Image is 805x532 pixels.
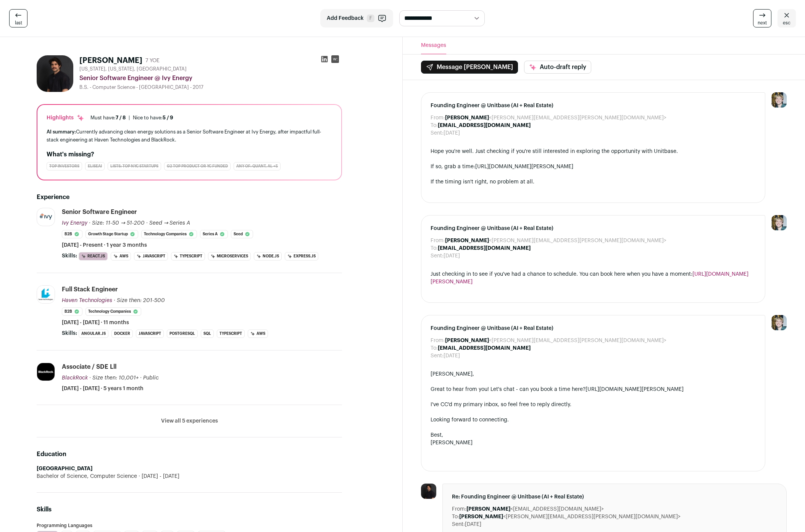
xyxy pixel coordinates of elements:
span: · Size then: 201-500 [114,298,165,303]
div: EliseAI [85,162,105,170]
img: aac178b685869c55e140f378322f0d1c6bb49ea868c7f4d2d9ce0eb66a3afb2c [421,484,436,499]
div: B.S. - Computer Science - [GEOGRAPHIC_DATA] - 2017 [79,84,342,90]
span: AI summary: [47,129,76,134]
img: c26a71036d5f0b02d4ec4845c00d3dbff0cddff1ff8ef180721b283d7a1d1f02.jpg [37,286,55,303]
b: [PERSON_NAME] [445,115,489,121]
ul: | [90,115,173,121]
dd: [DATE] [444,129,460,137]
h1: [PERSON_NAME] [79,55,142,66]
div: Hope you're well. Just checking if you're still interested in exploring the opportunity with Unit... [431,148,756,155]
dd: <[PERSON_NAME][EMAIL_ADDRESS][PERSON_NAME][DOMAIN_NAME]> [445,237,666,244]
li: Technology Companies [86,307,141,316]
li: B2B [62,230,82,238]
li: React.js [79,252,108,260]
div: Any of: quant, AI, +5 [234,162,281,170]
dt: To: [452,513,459,521]
li: Growth Stage Startup [86,230,138,238]
span: [DATE] - [DATE] · 11 months [62,319,129,326]
div: If the timing isn't right, no problem at all. [431,178,756,186]
div: I've CC'd my primary inbox, so feel free to reply directly. [431,401,756,408]
div: Just checking in to see if you've had a chance to schedule. You can book here when you have a mom... [431,270,756,286]
b: [PERSON_NAME] [445,338,489,343]
dd: <[PERSON_NAME][EMAIL_ADDRESS][PERSON_NAME][DOMAIN_NAME]> [445,114,666,122]
div: Must have: [90,115,126,121]
span: Founding Engineer @ Unitbase (AI + Real Estate) [431,102,756,109]
h2: Education [37,450,342,459]
img: 6494470-medium_jpg [771,315,787,330]
div: If so, grab a time: [431,163,756,170]
li: Technology Companies [141,230,197,238]
span: Public [143,375,159,381]
li: Angular.js [79,329,108,338]
img: 6494470-medium_jpg [771,215,787,230]
h2: What's missing? [47,150,332,159]
span: [US_STATE], [US_STATE], [GEOGRAPHIC_DATA] [79,66,187,72]
a: esc [778,9,796,27]
li: AWS [111,252,131,260]
div: Bachelor of Science, Computer Science [37,473,342,480]
span: 5 / 9 [163,115,173,120]
img: cd618e5ee822bc73db10c9a89b976619dcbf76f0cf8b7732057277c1a480f852.jpg [37,363,55,381]
div: 7 YOE [145,57,160,64]
span: [DATE] - [DATE] · 5 years 1 month [62,385,144,392]
span: [DATE] - Present · 1 year 3 months [62,241,147,249]
li: Series A [200,230,228,238]
span: Re: Founding Engineer @ Unitbase (AI + Real Estate) [452,493,778,501]
dt: Sent: [431,352,444,360]
div: Top Investors [47,162,82,170]
span: · Size: 11-50 → 51-200 [89,220,145,226]
dd: [DATE] [444,252,460,260]
a: [URL][DOMAIN_NAME][PERSON_NAME] [586,387,684,392]
a: next [753,9,771,27]
a: last [9,9,27,27]
dt: To: [431,122,438,129]
div: [PERSON_NAME] [431,439,756,447]
li: B2B [62,307,82,316]
b: [PERSON_NAME] [466,506,510,512]
div: Senior Software Engineer @ Ivy Energy [79,74,342,83]
li: Express.js [285,252,318,260]
div: Senior Software Engineer [62,208,137,216]
dd: [DATE] [444,352,460,360]
dd: [DATE] [465,521,481,528]
div: Lists: Top NYC Startups [108,162,161,170]
li: Docker [111,329,133,338]
div: Full Stack Engineer [62,285,118,294]
span: Skills: [62,329,77,337]
li: Microservices [208,252,251,260]
span: · [146,219,148,227]
li: SQL [201,329,214,338]
b: [EMAIL_ADDRESS][DOMAIN_NAME] [438,123,531,128]
a: [URL][DOMAIN_NAME][PERSON_NAME] [475,164,573,169]
dt: Sent: [431,252,444,260]
button: Auto-draft reply [524,61,591,74]
div: Great to hear from you! Let's chat - can you book a time here? [431,386,756,393]
li: AWS [248,329,268,338]
button: Message [PERSON_NAME] [421,61,518,74]
span: Ivy Energy [62,220,87,226]
button: Add Feedback F [320,9,393,27]
dt: To: [431,244,438,252]
button: Messages [421,37,446,54]
div: Currently advancing clean energy solutions as a Senior Software Engineer at Ivy Energy, after imp... [47,128,332,144]
dd: <[PERSON_NAME][EMAIL_ADDRESS][PERSON_NAME][DOMAIN_NAME]> [459,513,681,521]
h2: Skills [37,505,342,514]
span: Skills: [62,252,77,260]
li: PostgreSQL [167,329,198,338]
li: JavaScript [134,252,168,260]
dt: Sent: [431,129,444,137]
li: TypeScript [171,252,205,260]
span: [DATE] - [DATE] [137,473,179,480]
span: next [758,20,767,26]
dt: From: [431,114,445,122]
span: Founding Engineer @ Unitbase (AI + Real Estate) [431,325,756,332]
span: last [15,20,22,26]
div: Highlights [47,114,84,122]
img: e99d443bb66c3570e4657e9b5ad3ad7a0180db480b350ecffb00513dcd0da4fb.png [37,211,55,223]
div: Nice to have: [133,115,173,121]
b: [PERSON_NAME] [445,238,489,243]
span: 7 / 8 [116,115,126,120]
div: G2 Top Product or YC Funded [164,162,231,170]
h2: Experience [37,193,342,202]
li: Node.js [254,252,282,260]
